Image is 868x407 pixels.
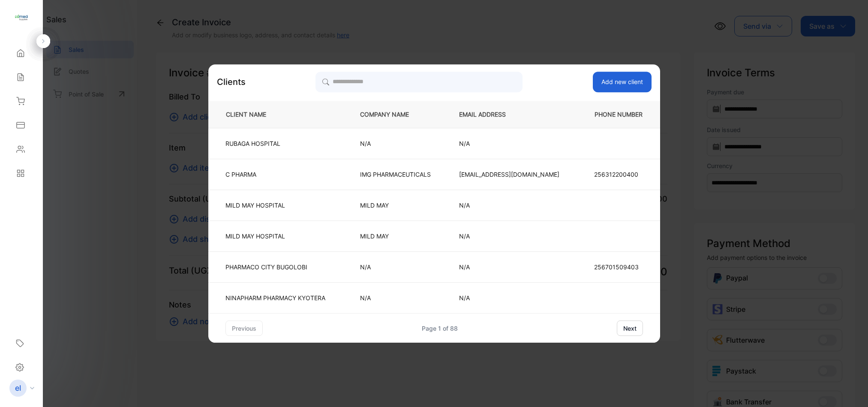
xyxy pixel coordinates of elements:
[225,201,325,210] p: MILD MAY HOSPITAL
[422,324,458,333] div: Page 1 of 88
[360,201,431,210] p: MILD MAY
[225,320,263,336] button: previous
[459,110,559,119] p: EMAIL ADDRESS
[617,320,643,336] button: next
[459,170,559,179] p: [EMAIL_ADDRESS][DOMAIN_NAME]
[459,139,559,148] p: N/A
[588,110,646,119] p: PHONE NUMBER
[15,383,21,394] p: el
[360,262,431,271] p: N/A
[459,232,559,241] p: N/A
[594,262,643,271] p: 256701509403
[360,110,431,119] p: COMPANY NAME
[594,170,643,179] p: 256312200400
[225,262,325,271] p: PHARMACO CITY BUGOLOBI
[459,293,559,302] p: N/A
[225,293,325,302] p: NINAPHARM PHARMACY KYOTERA
[459,201,559,210] p: N/A
[15,11,28,24] img: logo
[217,75,246,88] p: Clients
[225,232,325,241] p: MILD MAY HOSPITAL
[459,262,559,271] p: N/A
[222,110,332,119] p: CLIENT NAME
[360,170,431,179] p: IMG PHARMACEUTICALS
[360,293,431,302] p: N/A
[225,170,325,179] p: C PHARMA
[225,139,325,148] p: RUBAGA HOSPITAL
[360,232,431,241] p: MILD MAY
[360,139,431,148] p: N/A
[593,72,652,92] button: Add new client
